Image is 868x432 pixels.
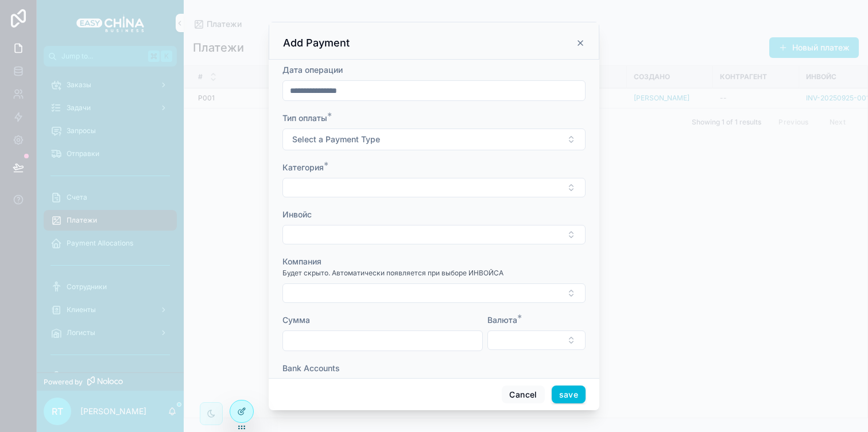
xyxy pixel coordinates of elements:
button: Select Button [282,178,586,197]
span: Дата операции [282,65,343,75]
button: Select Button [282,225,586,244]
h3: Add Payment [283,36,350,50]
span: Тип оплаты [282,113,327,123]
span: Будет скрыто. Автоматически появляется при выборе ИНВОЙСА [282,268,503,278]
span: Компания [282,256,321,266]
button: Select Button [282,283,586,303]
span: Категория [282,162,324,172]
button: save [552,386,586,404]
span: Инвойс [282,209,312,219]
span: Bank Accounts [282,363,340,373]
button: Select Button [487,330,586,350]
span: Сумма [282,315,310,325]
span: Select a Payment Type [292,134,380,145]
span: Валюта [487,315,517,325]
button: Cancel [502,386,544,404]
button: Select Button [282,129,586,150]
